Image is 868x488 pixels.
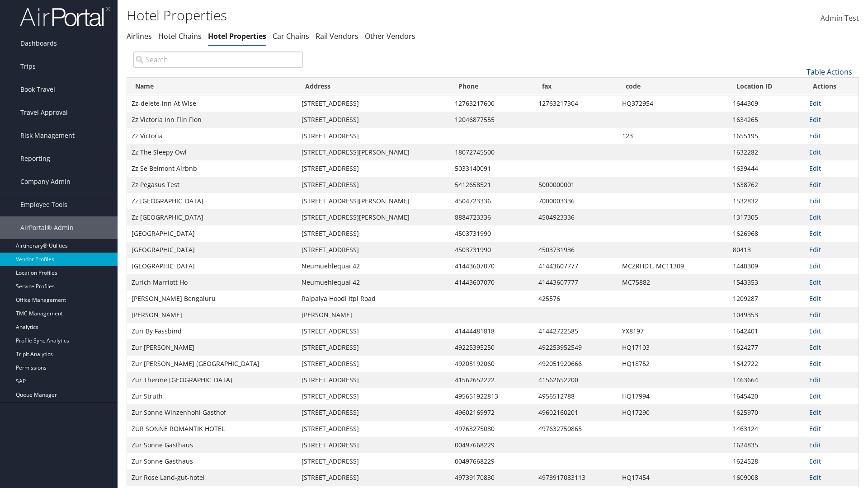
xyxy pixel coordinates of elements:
td: HQ372954 [618,95,728,112]
td: ZUR SONNE ROMANTIK HOTEL [127,421,297,437]
td: 80413 [728,242,805,258]
td: [STREET_ADDRESS] [297,421,450,437]
td: 1632282 [728,144,805,160]
td: YX8197 [618,323,728,339]
a: Other Vendors [365,31,415,41]
td: Neumuehlequai 42 [297,258,450,274]
a: Edit [809,294,821,303]
a: Edit [809,99,821,108]
span: Book Travel [20,78,55,101]
td: 49739170830 [450,469,534,486]
td: [PERSON_NAME] [127,307,297,323]
a: Edit [809,197,821,205]
td: [PERSON_NAME] Bengaluru [127,291,297,307]
td: 49225395250 [450,339,534,356]
td: 41443607777 [534,258,618,274]
a: Edit [809,441,821,449]
input: Search [133,52,303,68]
a: Edit [809,392,821,400]
td: 49602169972 [450,404,534,421]
td: 4504923336 [534,209,618,225]
td: 1625970 [728,404,805,421]
td: Rajpalya Hoodi Itpl Road [297,291,450,307]
a: Edit [809,262,821,270]
td: MC75882 [618,274,728,291]
a: Edit [809,327,821,335]
td: 41562652200 [534,372,618,388]
td: [STREET_ADDRESS] [297,177,450,193]
td: Zur Sonne Winzenhohl Gasthof [127,404,297,421]
td: 49602160201 [534,404,618,421]
td: Zz Pegasus Test [127,177,297,193]
td: [STREET_ADDRESS] [297,356,450,372]
td: 1638762 [728,177,805,193]
td: 1624528 [728,453,805,469]
td: 1624835 [728,437,805,453]
a: Hotel Properties [208,31,266,41]
td: 12763217600 [450,95,534,112]
td: 425576 [534,291,618,307]
td: 4503731990 [450,225,534,242]
td: 1440309 [728,258,805,274]
a: Edit [809,164,821,173]
td: HQ18752 [618,356,728,372]
a: Edit [809,424,821,433]
td: 1317305 [728,209,805,225]
td: [STREET_ADDRESS] [297,437,450,453]
td: MCZRHDT, MC11309 [618,258,728,274]
td: [GEOGRAPHIC_DATA] [127,242,297,258]
td: [STREET_ADDRESS] [297,404,450,421]
td: [STREET_ADDRESS][PERSON_NAME] [297,193,450,209]
td: [STREET_ADDRESS] [297,95,450,112]
span: Company Admin [20,170,71,193]
th: Phone: activate to sort column ascending [450,78,534,95]
span: Travel Approval [20,101,68,124]
a: Edit [809,343,821,352]
td: 1655195 [728,128,805,144]
td: 1626968 [728,225,805,242]
td: Zz [GEOGRAPHIC_DATA] [127,209,297,225]
td: 00497668229 [450,453,534,469]
td: 4503731990 [450,242,534,258]
td: Zz Victoria [127,128,297,144]
td: 1642401 [728,323,805,339]
td: Zur [PERSON_NAME] [127,339,297,356]
td: 5033140091 [450,160,534,177]
td: [GEOGRAPHIC_DATA] [127,225,297,242]
td: 1634265 [728,112,805,128]
td: Zz [GEOGRAPHIC_DATA] [127,193,297,209]
span: Risk Management [20,124,75,147]
img: airportal-logo.png [20,6,110,27]
td: Zur [PERSON_NAME] [GEOGRAPHIC_DATA] [127,356,297,372]
td: Zur Rose Land-gut-hotel [127,469,297,486]
td: 4504723336 [450,193,534,209]
td: 18072745500 [450,144,534,160]
td: 5000000001 [534,177,618,193]
a: Edit [809,473,821,482]
td: Zur Sonne Gasthaus [127,453,297,469]
a: Edit [809,359,821,368]
td: [STREET_ADDRESS] [297,160,450,177]
td: 492253952549 [534,339,618,356]
span: Employee Tools [20,193,67,216]
td: 5412658521 [450,177,534,193]
td: 49763275080 [450,421,534,437]
td: Zz Victoria Inn Flin Flon [127,112,297,128]
a: Airlines [127,31,152,41]
td: 12763217304 [534,95,618,112]
span: Reporting [20,147,50,170]
a: Admin Test [821,5,859,33]
a: Edit [809,408,821,417]
th: Address: activate to sort column ascending [297,78,450,95]
span: Admin Test [821,13,859,23]
a: Edit [809,245,821,254]
td: [PERSON_NAME] [297,307,450,323]
td: 41443607070 [450,274,534,291]
a: Car Chains [273,31,309,41]
td: 1645420 [728,388,805,404]
td: [STREET_ADDRESS] [297,128,450,144]
h1: Hotel Properties [127,6,615,25]
td: [GEOGRAPHIC_DATA] [127,258,297,274]
a: Rail Vendors [316,31,359,41]
td: [STREET_ADDRESS][PERSON_NAME] [297,144,450,160]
